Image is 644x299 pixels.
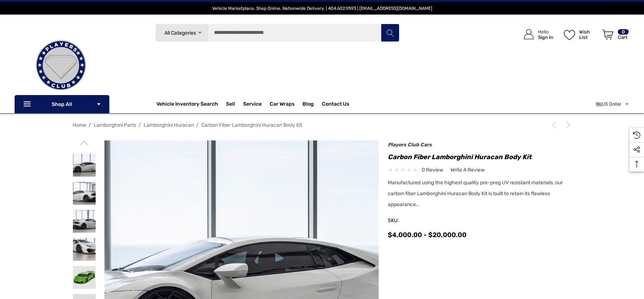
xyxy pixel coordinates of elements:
nav: Breadcrumb [73,119,572,131]
span: $4,000.00 - $20,000.00 [388,231,467,239]
svg: Icon User Account [524,29,534,39]
svg: Icon Arrow Down [197,30,203,36]
a: Blog [303,101,314,109]
a: All Categories Icon Arrow Down Icon Arrow Up [155,24,208,42]
p: Cart [618,35,629,40]
svg: Top [629,161,644,168]
img: Players Club Carbon Fiber Lamborghini Huracan Body Kit [73,182,96,205]
span: SKU: [388,216,424,226]
svg: Go to slide 7 of 7 [79,138,89,147]
span: Car Wraps [270,101,294,109]
p: 0 [618,29,629,35]
a: Home [73,122,86,128]
svg: Icon Arrow Down [96,102,101,107]
img: Players Club | Cars For Sale [24,29,97,102]
span: Sell [226,101,235,109]
img: Players Club Carbon Fiber Lamborghini Huracan Body Kit [73,266,96,289]
a: Next [562,121,572,129]
a: Previous [550,121,561,129]
svg: Icon Line [23,100,34,109]
p: Wish List [579,29,598,40]
svg: Social Media [633,146,640,153]
img: Players Club Carbon Fiber Lamborghini Huracan Body Kit [73,238,96,261]
a: Wish List Wish List [561,22,599,47]
button: Search [381,24,399,42]
a: Write a Review [450,165,485,174]
span: 0 review [422,165,443,174]
a: Lamborghini Huracan [144,122,194,128]
svg: Wish List [564,30,575,40]
a: Sign in [515,22,557,47]
span: Vehicle Marketplace. Shop Online. Nationwide Delivery. | 404.602.9593 | [EMAIL_ADDRESS][DOMAIN_NAME] [212,6,432,11]
a: Service [243,101,262,109]
p: Shop All [15,95,109,113]
h1: Carbon Fiber Lamborghini Huracan Body Kit [388,151,572,163]
span: Manufactured using the highest quality pre-preg UV resistant materials, our carbon fiber Lamborgh... [388,180,563,208]
svg: Recently Viewed [633,131,640,139]
img: Players Club Carbon Fiber Lamborghini Huracan Body Kit [73,210,96,233]
svg: Review Your Cart [602,29,613,40]
a: Cart with 0 items [599,22,629,50]
a: USD [596,97,629,111]
img: Players Club Carbon Fiber Lamborghini Huracan Body Kit [73,154,96,177]
a: Carbon Fiber Lamborghini Huracan Body Kit [201,122,302,128]
span: All Categories [164,30,196,36]
p: Sign In [538,35,553,40]
a: Car Wraps [270,97,303,111]
a: Vehicle Inventory Search [156,101,218,109]
a: Sell [226,97,243,111]
a: Contact Us [322,101,349,109]
p: Hello [538,29,553,35]
a: Lamborghini Parts [94,122,136,128]
a: Players Club Cars [388,142,432,148]
span: Write a Review [450,167,485,173]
